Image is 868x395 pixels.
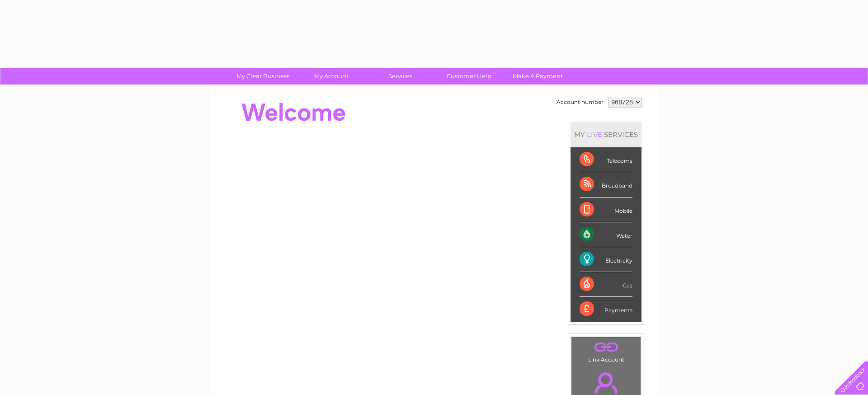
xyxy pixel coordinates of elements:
a: My Account [294,68,369,85]
div: Gas [580,272,632,297]
div: Electricity [580,247,632,272]
a: Customer Help [432,68,506,85]
div: Water [580,222,632,247]
td: Account number [554,94,606,110]
div: Payments [580,297,632,321]
div: Broadband [580,172,632,197]
a: Make A Payment [500,68,575,85]
a: . [574,339,638,355]
div: LIVE [585,130,604,139]
a: Services [363,68,438,85]
div: Telecoms [580,147,632,172]
div: MY SERVICES [571,122,642,147]
td: Link Account [571,337,641,365]
a: My Clear Business [226,68,300,85]
div: Mobile [580,197,632,222]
